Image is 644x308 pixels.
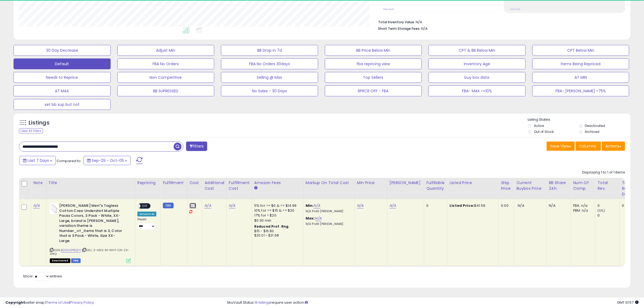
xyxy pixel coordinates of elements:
th: The percentage added to the cost of goods (COGS) that forms the calculator for Min & Max prices. [303,178,355,199]
button: 30 Day Decrease [14,45,111,56]
p: N/A Profit [PERSON_NAME] [306,222,351,226]
div: N/A [549,203,567,208]
div: Additional Cost [204,180,224,191]
button: buy box data [428,72,526,83]
div: Fulfillment Cost [229,180,250,191]
button: Sep-29 - Oct-05 [84,156,131,165]
button: Actions [602,142,625,151]
div: 5% for >= $0 & <= $14.99 [254,203,299,208]
button: Selling @ Max [221,72,318,83]
span: All listings that are unavailable for purchase on Amazon for any reason other than out-of-stock [50,258,70,263]
button: BB SUPRESSED [117,86,214,96]
div: Amazon Fees [254,180,301,186]
div: 10% for >= $15 & <= $20 [254,208,299,213]
div: Title [48,180,133,186]
a: Privacy Policy [70,300,94,305]
span: Compared to: [57,158,81,163]
span: FBM [71,258,81,263]
button: Columns [576,142,601,151]
div: Total Rev. [597,180,617,191]
div: $15 - $15.83 [254,229,299,234]
button: RPRCR OFF - FBA [325,86,422,96]
a: N/A [190,203,196,208]
button: Top Sellers [325,72,422,83]
div: SkuVault Status: require user action. [227,300,639,305]
div: Note [33,180,44,186]
a: N/A [204,203,211,208]
a: N/A [33,203,40,208]
div: Current Buybox Price [516,180,544,191]
label: Active [534,123,544,128]
button: set bb sup but not [14,99,111,110]
div: FBA: n/a [573,203,591,208]
span: Show: entries [23,274,62,279]
span: OFF [140,204,149,208]
div: Listed Price [450,180,496,186]
a: N/A [314,203,320,208]
button: AT MIN [532,72,629,83]
button: Non Competitive [117,72,214,83]
div: Repricing [137,180,158,186]
a: B00H0P8QF4 [61,248,81,253]
b: [PERSON_NAME] Men''s Tagless Cotton Crew Undershirt Multiple Packs Colors, 3 Pack - White, XX-Lar... [59,203,125,245]
button: BB Drop in 7d [221,45,318,56]
button: AT MAX [14,86,111,96]
span: Columns [579,143,596,149]
button: Items Being Repriced [532,58,629,69]
div: $41.59 [450,203,494,208]
div: FBM: n/a [573,208,591,213]
strong: Copyright [5,300,25,305]
span: Sep-29 - Oct-05 [92,158,124,163]
div: 0.00 [622,203,630,208]
div: Amazon AI [137,212,156,217]
button: FBA- [PERSON_NAME] >75% [532,86,629,96]
div: Fulfillment [163,180,185,186]
a: Terms of Use [46,300,69,305]
b: Max: [306,216,315,221]
button: Needs to Reprice [14,72,111,83]
label: Out of Stock [534,129,554,134]
button: BB Price Below Min [325,45,422,56]
b: Min: [306,203,314,208]
label: Deactivated [585,123,605,128]
div: 0.00 [501,203,510,208]
div: ASIN: [50,203,131,263]
button: CPT Below Min [532,45,629,56]
div: Clear All Filters [19,128,43,133]
div: Ship Price [501,180,512,191]
span: Last 7 Days [28,158,49,163]
div: 17% for > $20 [254,213,299,218]
button: Default [14,58,111,69]
p: Listing States: [528,117,630,122]
div: Total Rev. Diff. [622,180,632,197]
button: Inventory Age [428,58,526,69]
button: Last 7 Days [19,156,56,165]
button: FBA No Orders [117,58,214,69]
div: $0.30 min [254,218,299,223]
div: 0 [426,203,443,208]
div: Preset: [137,218,156,230]
button: Save View [547,142,575,151]
a: N/A [357,203,364,208]
b: Reduced Prof. Rng. [254,224,290,229]
div: Cost [190,180,200,186]
a: N/A [389,203,396,208]
h5: Listings [29,119,49,127]
div: Displaying 1 to 1 of 1 items [582,170,625,175]
div: Min Price [357,180,385,186]
div: $20.01 - $21.68 [254,233,299,238]
button: FBA No Orders 30days [221,58,318,69]
span: 2025-10-13 01:57 GMT [617,300,639,305]
small: Amazon Fees. [254,186,257,191]
a: N/A [229,203,235,208]
span: N/A [518,203,524,208]
div: BB Share 24h. [549,180,569,191]
label: Archived [585,129,600,134]
a: N/A [315,216,322,221]
small: (0%) [597,208,605,213]
button: CPT & BB Below Min [428,45,526,56]
button: Filters [186,142,207,151]
div: Markup on Total Cost [306,180,352,186]
button: FBA- MAX <=10% [428,86,526,96]
button: No Sales - 30 Days [221,86,318,96]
